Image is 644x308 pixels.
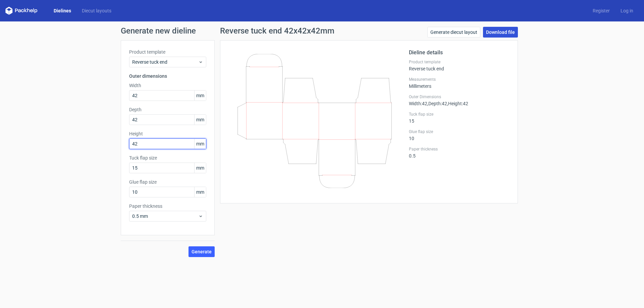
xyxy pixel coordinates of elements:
div: 15 [409,112,509,124]
span: mm [194,139,206,149]
label: Depth [129,106,206,113]
div: Reverse tuck end [409,59,509,71]
div: Millimeters [409,77,509,89]
label: Glue flap size [129,179,206,185]
span: mm [194,163,206,173]
h2: Dieline details [409,49,509,57]
span: mm [194,187,206,197]
span: 0.5 mm [132,213,198,220]
label: Measurements [409,77,509,82]
a: Generate diecut layout [427,27,480,38]
a: Log in [615,7,639,14]
a: Dielines [48,7,76,14]
label: Tuck flap size [129,155,206,161]
span: mm [194,115,206,125]
label: Product template [409,59,509,65]
div: 10 [409,129,509,141]
span: , Depth : 42 [427,101,447,106]
span: Reverse tuck end [132,59,198,65]
label: Paper thickness [129,203,206,209]
a: Download file [483,27,518,38]
h3: Outer dimensions [129,73,206,79]
label: Tuck flap size [409,112,509,117]
div: 0.5 [409,146,509,159]
h1: Reverse tuck end 42x42x42mm [220,27,334,35]
label: Outer Dimensions [409,94,509,100]
label: Height [129,130,206,137]
span: Width : 42 [409,101,427,106]
label: Product template [129,49,206,55]
h1: Generate new dieline [121,27,523,35]
label: Paper thickness [409,146,509,152]
span: Generate [192,249,212,254]
button: Generate [189,246,215,257]
span: , Height : 42 [447,101,468,106]
label: Glue flap size [409,129,509,134]
label: Width [129,82,206,89]
a: Diecut layouts [76,7,117,14]
span: mm [194,90,206,101]
a: Register [587,7,615,14]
